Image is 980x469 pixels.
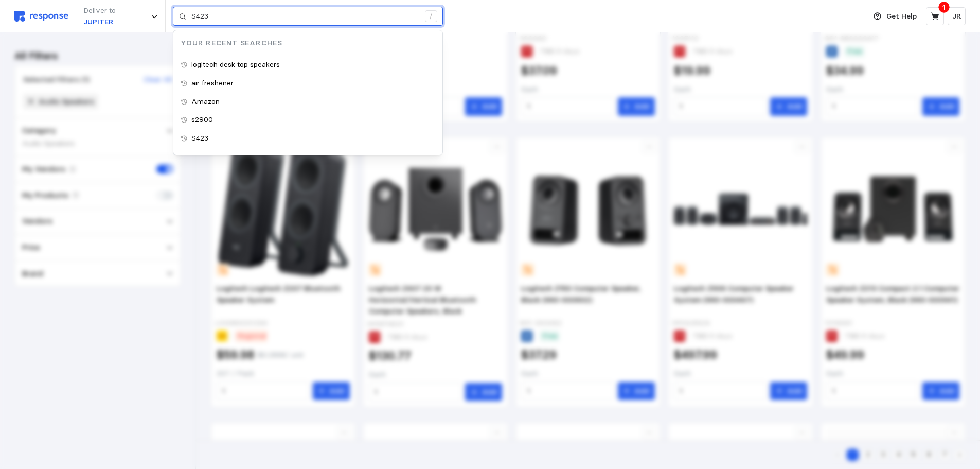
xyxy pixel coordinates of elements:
[191,59,280,71] p: logitech desk top speakers
[191,7,419,26] input: Search for a product name or SKU
[83,5,116,16] p: Deliver to
[425,10,437,23] div: /
[173,38,442,49] p: Your Recent Searches
[952,11,961,22] p: JR
[191,78,234,89] p: air freshener
[942,2,946,13] p: 1
[948,7,966,25] button: JR
[886,11,917,22] p: Get Help
[191,114,213,126] p: s2900
[867,7,923,26] button: Get Help
[191,133,208,144] p: S423
[191,96,220,108] p: Amazon
[14,11,68,22] img: svg%3e
[83,16,116,28] p: JUPITER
